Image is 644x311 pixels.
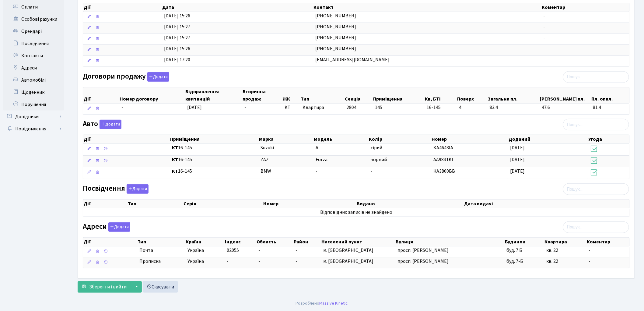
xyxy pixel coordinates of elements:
input: Пошук... [563,71,629,83]
label: Посвідчення [83,184,149,194]
input: Пошук... [563,119,629,130]
span: - [296,247,297,254]
span: [DATE] 15:27 [164,34,190,41]
span: [DATE] 15:26 [164,12,190,19]
span: просп. [PERSON_NAME] [397,258,449,265]
th: Номер [431,135,508,143]
span: буд. 7-Б [507,258,523,265]
th: Номер договору [119,87,185,103]
span: 145 [375,104,382,111]
span: АА9831КІ [433,156,453,163]
button: Авто [100,120,121,129]
a: Додати [125,183,149,194]
a: Додати [98,119,121,129]
span: [DATE] [510,168,525,175]
th: Угода [588,135,629,143]
span: [EMAIL_ADDRESS][DOMAIN_NAME] [315,56,390,63]
span: [DATE] [187,104,202,111]
b: КТ [172,168,178,175]
input: Пошук... [563,221,629,233]
th: Відправлення квитанцій [185,87,242,103]
input: Пошук... [563,183,629,195]
th: Вторинна продаж [242,87,282,103]
span: [PHONE_NUMBER] [315,23,356,30]
span: - [316,168,317,175]
a: Додати [146,71,169,82]
th: Будинок [504,238,544,246]
th: Модель [313,135,369,143]
th: Район [293,238,321,246]
th: Колір [369,135,431,143]
a: Порушення [3,98,64,111]
span: 16-145 [172,156,256,163]
label: Авто [83,120,121,129]
a: Massive Kinetic [319,300,348,306]
th: Дії [83,238,137,246]
a: Автомобілі [3,74,64,86]
th: Пл. опал. [591,87,629,103]
span: [DATE] [510,144,525,151]
span: буд. 7 Б [507,247,523,254]
th: Дії [83,3,162,12]
span: - [121,104,123,111]
button: Договори продажу [147,72,169,82]
th: Секція [344,87,373,103]
span: сірий [371,144,382,151]
span: просп. [PERSON_NAME] [397,247,449,254]
span: Квартира [303,104,342,111]
th: Дата видачі [464,200,629,208]
span: - [258,258,260,265]
button: Посвідчення [127,184,149,194]
span: - [544,23,545,30]
span: [DATE] 17:20 [164,56,190,63]
a: Орендарі [3,25,64,37]
span: 47.6 [542,104,588,111]
button: Зберегти і вийти [78,281,131,293]
span: кв. 22 [546,258,558,265]
th: Контакт [313,3,541,12]
span: кв. 22 [546,247,558,254]
span: 02055 [227,247,239,254]
th: Загальна пл. [487,87,540,103]
span: [PHONE_NUMBER] [315,12,356,19]
span: [DATE] 15:27 [164,23,190,30]
th: Дії [83,135,170,143]
span: КА3800ВВ [433,168,455,175]
span: - [544,45,545,52]
span: - [544,12,545,19]
th: Марка [258,135,313,143]
span: - [371,168,373,175]
span: - [244,104,246,111]
span: 16-145 [427,104,454,111]
a: Додати [107,221,130,232]
span: - [258,247,260,254]
span: - [544,34,545,41]
a: Скасувати [143,281,178,293]
span: Зберегти і вийти [89,284,127,290]
th: Країна [185,238,224,246]
th: Приміщення [170,135,258,143]
td: Відповідних записів не знайдено [83,208,629,217]
a: Оплати [3,1,64,13]
span: 2804 [347,104,356,111]
a: Повідомлення [3,123,64,135]
span: 81.4 [593,104,627,111]
span: Україна [187,247,222,254]
th: Вулиця [395,238,504,246]
b: КТ [172,156,178,163]
a: Довідники [3,111,64,123]
label: Договори продажу [83,72,169,82]
th: Населений пункт [321,238,395,246]
th: Тип [127,200,183,208]
span: [PHONE_NUMBER] [315,34,356,41]
span: м. [GEOGRAPHIC_DATA] [323,258,373,265]
span: - [589,247,590,254]
span: 16-145 [172,144,256,151]
a: Щоденник [3,86,64,98]
th: Поверх [457,87,487,103]
th: Область [256,238,293,246]
a: Посвідчення [3,37,64,50]
th: Тип [300,87,344,103]
span: м. [GEOGRAPHIC_DATA] [323,247,373,254]
span: КТ [285,104,298,111]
